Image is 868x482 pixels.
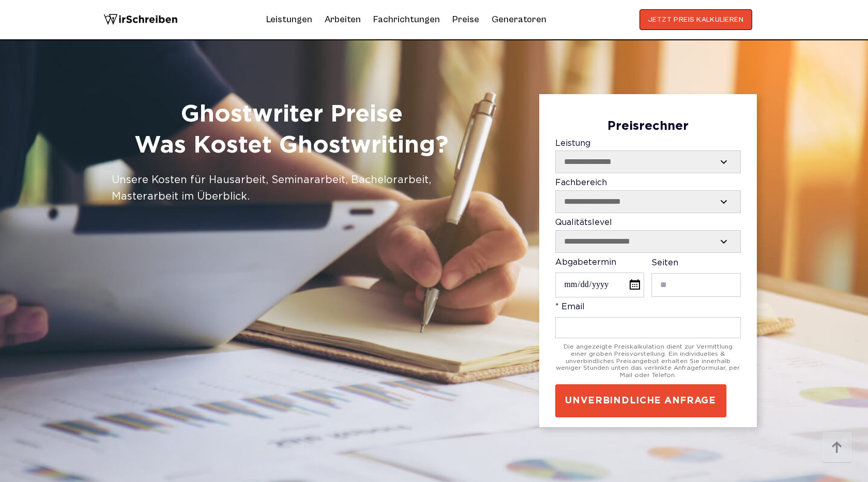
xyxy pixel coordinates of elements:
[556,151,740,173] select: Leistung
[556,191,740,213] select: Fachbereich
[555,139,741,174] label: Leistung
[452,14,479,25] a: Preise
[639,9,753,30] button: JETZT PREIS KALKULIEREN
[555,218,741,253] label: Qualitätslevel
[112,99,472,161] h1: Ghostwriter Preise Was Kostet Ghostwriting?
[821,432,852,463] img: button top
[266,11,312,28] a: Leistungen
[555,258,644,297] label: Abgabetermin
[555,303,741,338] label: * Email
[565,395,716,407] span: UNVERBINDLICHE ANFRAGE
[492,11,546,28] a: Generatoren
[325,11,361,28] a: Arbeiten
[112,172,472,205] div: Unsere Kosten für Hausarbeit, Seminararbeit, Bachelorarbeit, Masterarbeit im Überblick.
[555,119,741,134] div: Preisrechner
[555,317,741,338] input: * Email
[555,343,741,379] div: Die angezeigte Preiskalkulation dient zur Vermittlung einer groben Preisvorstellung. Ein individu...
[555,273,644,297] input: Abgabetermin
[651,259,678,267] span: Seiten
[555,178,741,213] label: Fachbereich
[103,9,178,30] img: logo wirschreiben
[556,231,740,252] select: Qualitätslevel
[555,384,726,417] button: UNVERBINDLICHE ANFRAGE
[555,119,741,417] form: Contact form
[373,11,440,28] a: Fachrichtungen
